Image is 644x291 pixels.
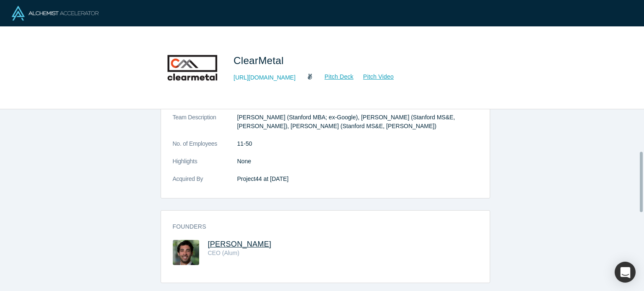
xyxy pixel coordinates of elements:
[173,113,237,139] dt: Team Description
[354,72,394,82] a: Pitch Video
[173,240,199,265] img: Adam Compain's Profile Image
[237,113,478,131] p: [PERSON_NAME] (Stanford MBA; ex-Google), [PERSON_NAME] (Stanford MS&E, [PERSON_NAME]), [PERSON_NA...
[173,222,466,231] h3: Founders
[208,240,272,248] a: [PERSON_NAME]
[163,39,222,97] img: ClearMetal's Logo
[234,55,287,66] span: ClearMetal
[173,157,237,175] dt: Highlights
[237,157,478,166] p: None
[208,250,239,256] span: CEO (Alum)
[237,139,478,148] dd: 11-50
[12,6,99,21] img: Alchemist Logo
[315,72,354,82] a: Pitch Deck
[173,175,237,192] dt: Acquired By
[173,139,237,157] dt: No. of Employees
[234,73,296,82] a: [URL][DOMAIN_NAME]
[237,175,478,183] dd: Project44 at [DATE]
